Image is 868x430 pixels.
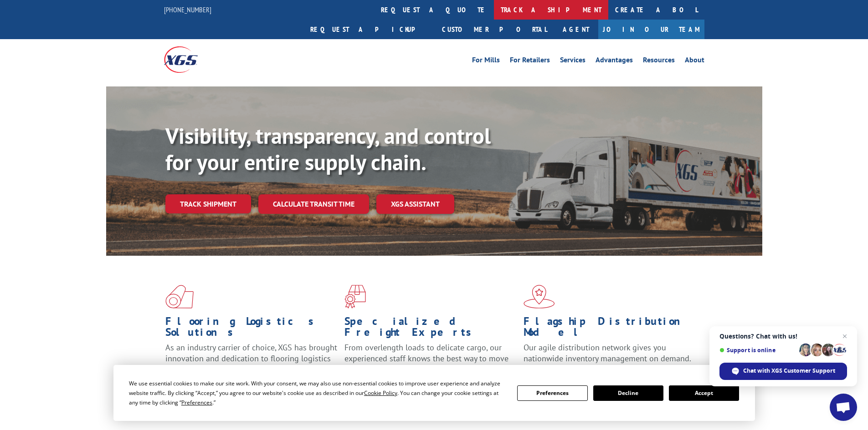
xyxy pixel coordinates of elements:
[510,56,550,66] a: For Retailers
[554,20,598,39] a: Agent
[643,56,675,66] a: Resources
[258,194,369,214] a: Calculate transit time
[472,56,500,66] a: For Mills
[364,389,397,397] span: Cookie Policy
[165,121,491,176] b: Visibility, transparency, and control for your entire supply chain.
[164,5,211,14] a: [PHONE_NUMBER]
[839,331,850,342] span: Close chat
[524,285,555,309] img: xgs-icon-flagship-distribution-model-red
[669,385,739,401] button: Accept
[593,385,663,401] button: Decline
[719,333,847,340] span: Questions? Chat with us!
[165,316,338,342] h1: Flooring Logistics Solutions
[743,367,835,375] span: Chat with XGS Customer Support
[344,342,517,383] p: From overlength loads to delicate cargo, our experienced staff knows the best way to move your fr...
[598,20,704,39] a: Join Our Team
[685,56,704,66] a: About
[344,316,517,342] h1: Specialized Freight Experts
[303,20,435,39] a: Request a pickup
[165,285,194,309] img: xgs-icon-total-supply-chain-intelligence-red
[524,342,691,364] span: Our agile distribution network gives you nationwide inventory management on demand.
[113,365,755,421] div: Cookie Consent Prompt
[376,194,454,214] a: XGS ASSISTANT
[435,20,554,39] a: Customer Portal
[596,56,633,66] a: Advantages
[719,347,796,354] span: Support is online
[165,194,251,213] a: Track shipment
[830,394,857,421] div: Open chat
[517,385,587,401] button: Preferences
[181,399,212,406] span: Preferences
[344,285,366,309] img: xgs-icon-focused-on-flooring-red
[524,316,696,342] h1: Flagship Distribution Model
[719,363,847,380] div: Chat with XGS Customer Support
[560,56,586,66] a: Services
[165,342,337,374] span: As an industry carrier of choice, XGS has brought innovation and dedication to flooring logistics...
[129,379,506,407] div: We use essential cookies to make our site work. With your consent, we may also use non-essential ...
